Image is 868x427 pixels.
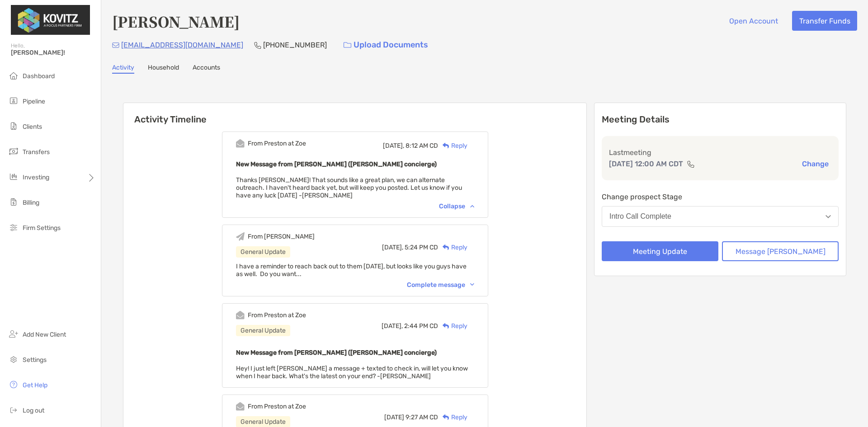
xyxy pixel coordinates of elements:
[23,148,50,156] span: Transfers
[11,49,95,56] span: [PERSON_NAME]!
[123,103,586,125] h6: Activity Timeline
[438,141,467,150] div: Reply
[248,403,306,410] div: From Preston at Zoe
[8,197,19,207] img: billing icon
[236,160,437,168] b: New Message from [PERSON_NAME] ([PERSON_NAME] concierge)
[23,381,47,389] span: Get Help
[602,241,718,261] button: Meeting Update
[443,143,449,149] img: Reply icon
[23,331,66,338] span: Add New Client
[382,322,403,330] span: [DATE],
[382,244,403,251] span: [DATE],
[722,241,839,261] button: Message [PERSON_NAME]
[609,158,683,169] p: [DATE] 12:00 AM CDT
[236,325,290,336] div: General Update
[23,199,39,206] span: Billing
[112,42,119,48] img: Email Icon
[23,72,55,80] span: Dashboard
[344,42,351,48] img: button icon
[148,64,179,74] a: Household
[609,147,831,158] p: Last meeting
[236,311,245,319] img: Event icon
[722,11,785,31] button: Open Account
[23,407,44,414] span: Log out
[407,281,474,289] div: Complete message
[443,323,449,329] img: Reply icon
[687,160,695,168] img: communication type
[23,98,45,105] span: Pipeline
[248,140,306,147] div: From Preston at Zoe
[470,283,474,286] img: Chevron icon
[236,349,437,357] b: New Message from [PERSON_NAME] ([PERSON_NAME] concierge)
[8,404,19,415] img: logout icon
[383,142,404,150] span: [DATE],
[112,64,134,74] a: Activity
[792,11,857,31] button: Transfer Funds
[8,146,19,157] img: transfers icon
[23,356,47,364] span: Settings
[8,121,19,131] img: clients icon
[236,176,462,199] span: Thanks [PERSON_NAME]! That sounds like a great plan, we can alternate outreach. I haven't heard b...
[236,232,245,241] img: Event icon
[438,413,467,422] div: Reply
[23,123,42,131] span: Clients
[438,243,467,252] div: Reply
[112,11,240,32] h4: [PERSON_NAME]
[384,413,404,421] span: [DATE]
[121,39,243,51] p: [EMAIL_ADDRESS][DOMAIN_NAME]
[8,171,19,182] img: investing icon
[338,35,434,55] a: Upload Documents
[8,328,19,339] img: add_new_client icon
[11,4,90,36] img: Zoe Logo
[8,70,19,81] img: dashboard icon
[23,224,61,232] span: Firm Settings
[8,95,19,106] img: pipeline icon
[439,202,474,210] div: Collapse
[438,321,467,331] div: Reply
[406,142,438,150] span: 8:12 AM CD
[799,159,831,169] button: Change
[404,322,438,330] span: 2:44 PM CD
[443,244,449,250] img: Reply icon
[602,114,839,125] p: Meeting Details
[248,233,315,240] div: From [PERSON_NAME]
[236,263,467,278] span: I have a reminder to reach back out to them [DATE], but looks like you guys have as well. Do you ...
[236,402,245,411] img: Event icon
[236,139,245,148] img: Event icon
[248,311,306,319] div: From Preston at Zoe
[8,222,19,233] img: firm-settings icon
[405,244,438,251] span: 5:24 PM CD
[602,206,839,227] button: Intro Call Complete
[470,205,474,207] img: Chevron icon
[609,212,671,221] div: Intro Call Complete
[8,354,19,365] img: settings icon
[8,379,19,390] img: get-help icon
[826,215,831,218] img: Open dropdown arrow
[443,414,449,420] img: Reply icon
[23,174,49,181] span: Investing
[602,191,839,202] p: Change prospect Stage
[263,39,327,51] p: [PHONE_NUMBER]
[236,246,290,258] div: General Update
[406,413,438,421] span: 9:27 AM CD
[236,365,468,380] span: Hey! I just left [PERSON_NAME] a message + texted to check in, will let you know when I hear back...
[254,42,261,49] img: Phone Icon
[193,64,220,74] a: Accounts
